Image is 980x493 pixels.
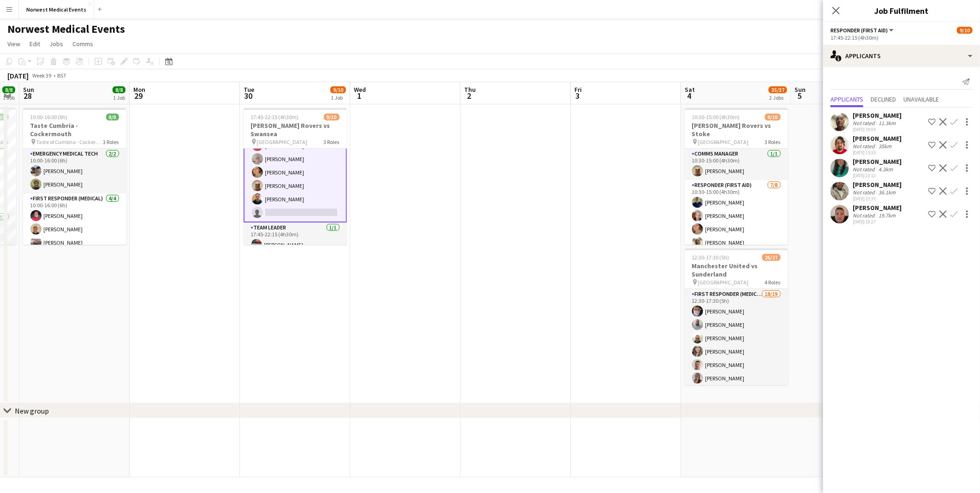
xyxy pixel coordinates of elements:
div: [PERSON_NAME] [853,204,902,212]
div: Not rated [853,212,877,219]
div: [DATE] 19:27 [853,219,902,225]
span: Fri [574,85,582,94]
a: View [4,38,24,50]
h3: [PERSON_NAME] Rovers vs Stoke [685,121,788,138]
div: 1 Job [113,94,125,101]
div: Applicants [823,45,980,67]
h3: [PERSON_NAME] Rovers vs Swansea [244,121,347,138]
span: 10:00-16:00 (6h) [30,114,68,120]
span: Wed [354,85,366,94]
span: 8/8 [2,86,15,93]
span: Jobs [49,40,63,48]
a: Jobs [46,38,67,50]
app-card-role: Responder (First Aid)7/810:30-15:00 (4h30m)[PERSON_NAME][PERSON_NAME][PERSON_NAME][PERSON_NAME] [685,180,788,305]
div: 1 Job [3,94,15,101]
span: 12:30-17:30 (5h) [692,254,729,261]
span: 4 [683,90,695,101]
span: [GEOGRAPHIC_DATA] [698,279,749,286]
span: 9/10 [324,114,340,120]
span: 8/8 [106,114,119,120]
span: Thu [464,85,476,94]
span: Comms [72,40,93,48]
app-job-card: 12:30-17:30 (5h)26/27Manchester United vs Sunderland [GEOGRAPHIC_DATA]4 RolesFirst Responder (Med... [685,248,788,385]
span: [GEOGRAPHIC_DATA] [257,138,308,145]
div: [PERSON_NAME] [853,180,902,189]
app-job-card: 17:45-22:15 (4h30m)9/10[PERSON_NAME] Rovers vs Swansea [GEOGRAPHIC_DATA]3 Roles17:45-22:15 (4h30m... [244,108,347,245]
span: View [7,40,20,48]
div: 35km [877,143,893,150]
h3: Manchester United vs Sunderland [685,262,788,278]
span: 9/10 [765,114,781,120]
span: Unavailable [903,96,939,102]
div: 2 Jobs [769,94,787,101]
span: Taste of Cumbria - Cockermouth [36,138,103,145]
span: Sun [795,85,806,94]
span: Sun [23,85,34,94]
span: Tue [244,85,254,94]
button: Responder (First Aid) [831,27,895,34]
div: Not rated [853,143,877,150]
app-card-role: Team Leader1/117:45-22:15 (4h30m)[PERSON_NAME] [244,222,347,254]
span: 29 [132,90,145,101]
span: 17:45-22:15 (4h30m) [251,114,299,120]
span: 3 Roles [765,138,781,145]
span: 9/10 [957,27,973,34]
div: 19.7km [877,212,897,219]
span: 4 Roles [765,279,781,286]
a: Comms [69,38,97,50]
app-card-role: 17:45-22:15 (4h30m)[PERSON_NAME][PERSON_NAME][PERSON_NAME][PERSON_NAME][PERSON_NAME][PERSON_NAME]... [244,96,347,222]
span: Edit [30,40,40,48]
div: Not rated [853,189,877,196]
span: Sat [685,85,695,94]
span: 26/27 [762,254,781,261]
span: 35/37 [769,86,787,93]
div: [PERSON_NAME] [853,134,902,143]
div: [DATE] 21:12 [853,173,902,179]
div: [DATE] 15:35 [853,150,902,156]
span: 8/8 [113,86,125,93]
button: Norwest Medical Events [19,0,94,18]
span: 3 Roles [324,138,340,145]
div: 1 Job [331,94,346,101]
div: [DATE] 19:04 [853,126,902,132]
h3: Job Fulfilment [823,5,980,17]
a: Edit [26,38,44,50]
div: [DATE] 23:33 [853,196,902,202]
span: 28 [22,90,34,101]
span: 5 [794,90,806,101]
span: Mon [133,85,145,94]
span: 2 [463,90,476,101]
div: Not rated [853,120,877,126]
span: 1 [353,90,366,101]
div: [DATE] [7,71,29,80]
span: Applicants [831,96,863,102]
div: 17:45-22:15 (4h30m) [831,34,973,41]
div: [PERSON_NAME] [853,111,902,120]
div: 4.3km [877,166,895,173]
app-job-card: 10:30-15:00 (4h30m)9/10[PERSON_NAME] Rovers vs Stoke [GEOGRAPHIC_DATA]3 RolesComms Manager1/110:3... [685,108,788,245]
h3: Taste Cumbria - Cockermouth [23,121,126,138]
h1: Norwest Medical Events [7,22,125,36]
app-card-role: Emergency Medical Tech2/210:00-16:00 (6h)[PERSON_NAME][PERSON_NAME] [23,149,126,193]
span: 9/10 [330,86,346,93]
app-card-role: Comms Manager1/110:30-15:00 (4h30m)[PERSON_NAME] [685,149,788,180]
span: 3 Roles [103,138,119,145]
span: 30 [242,90,254,101]
div: Not rated [853,166,877,173]
div: BST [57,72,66,79]
span: Responder (First Aid) [831,27,888,34]
div: [PERSON_NAME] [853,157,902,166]
app-job-card: 10:00-16:00 (6h)8/8Taste Cumbria - Cockermouth Taste of Cumbria - Cockermouth3 RolesEmergency Med... [23,108,126,245]
span: 3 [573,90,582,101]
span: [GEOGRAPHIC_DATA] [698,138,749,145]
app-card-role: First Responder (Medical)4/410:00-16:00 (6h)[PERSON_NAME][PERSON_NAME][PERSON_NAME] [23,193,126,265]
span: 10:30-15:00 (4h30m) [692,114,740,120]
div: New group [15,406,49,415]
span: Week 39 [30,72,54,79]
div: 36.1km [877,189,897,196]
span: Declined [871,96,896,102]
